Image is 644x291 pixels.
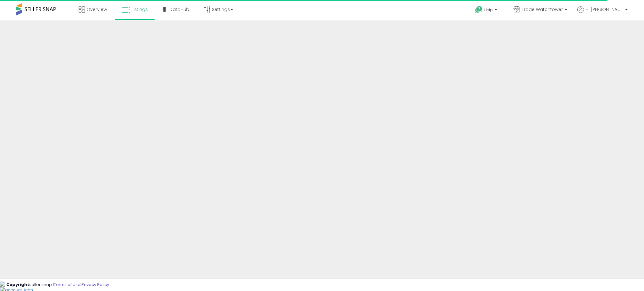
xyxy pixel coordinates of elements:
span: Help [484,7,493,13]
i: Get Help [475,6,483,14]
a: Help [470,1,503,20]
span: Listings [131,6,148,13]
span: Hi [PERSON_NAME] [586,6,623,13]
span: Overview [86,6,107,13]
a: Hi [PERSON_NAME] [577,6,628,20]
span: Trade Watchtower [522,6,563,13]
span: DataHub [169,6,189,13]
